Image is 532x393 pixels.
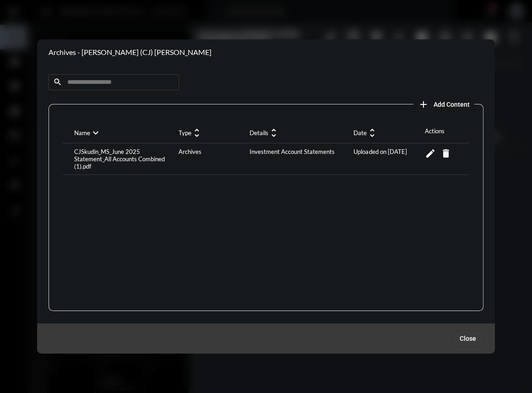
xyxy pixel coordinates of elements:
mat-icon: unfold_more [191,127,202,138]
mat-icon: add [418,99,429,110]
div: Uploaded on [DATE] [351,148,422,170]
span: Close [460,335,476,342]
mat-icon: Delete Content [440,148,451,159]
h2: Archives - [PERSON_NAME] (CJ) [PERSON_NAME] [49,48,212,56]
p: Actions [424,127,458,135]
button: add vault [413,95,474,113]
div: Archives [176,148,247,170]
button: Close [452,330,483,347]
span: Add Content [434,101,470,108]
mat-icon: expand_more [90,127,101,138]
mat-icon: unfold_more [367,127,378,138]
p: Type [179,129,191,136]
div: CJSkudin_MS_June 2025 Statement_All Accounts Combined (1).pdf [72,148,176,170]
p: Name [74,129,90,136]
div: Investment Account Statements [247,148,352,170]
mat-icon: unfold_more [268,127,279,138]
p: Date [353,129,367,136]
mat-icon: Edit Content [424,148,435,159]
p: Details [250,129,268,136]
